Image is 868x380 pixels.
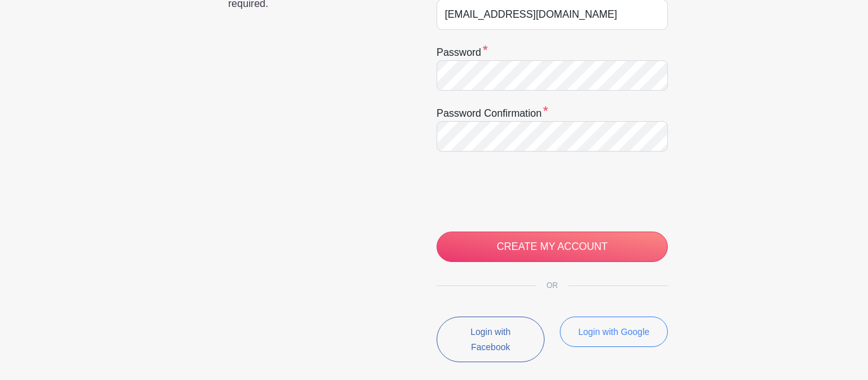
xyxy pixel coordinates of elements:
[578,327,649,337] small: Login with Google
[437,106,548,121] label: Password confirmation
[536,281,568,290] span: OR
[560,317,668,347] button: Login with Google
[437,317,545,362] button: Login with Facebook
[437,167,630,216] iframe: reCAPTCHA
[470,327,510,352] small: Login with Facebook
[437,45,488,60] label: Password
[437,232,668,262] input: CREATE MY ACCOUNT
